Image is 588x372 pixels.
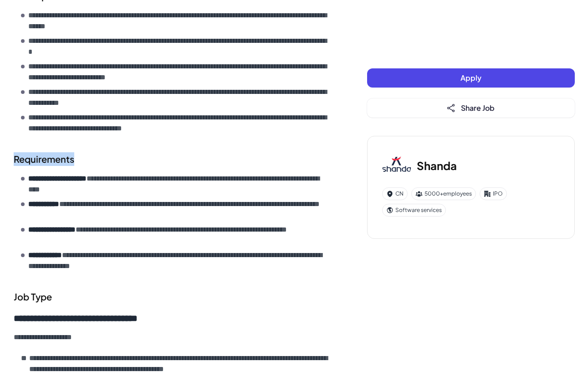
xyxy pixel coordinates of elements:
img: Sh [382,151,411,180]
div: Job Type [14,290,331,304]
div: 5000+ employees [411,187,476,200]
button: Apply [367,68,575,88]
h3: Shanda [417,157,457,174]
div: IPO [480,187,507,200]
span: Apply [460,73,481,83]
div: CN [382,187,408,200]
span: Share Job [461,103,495,113]
div: Software services [382,204,446,217]
button: Share Job [367,98,575,118]
h2: Requirements [14,152,331,166]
